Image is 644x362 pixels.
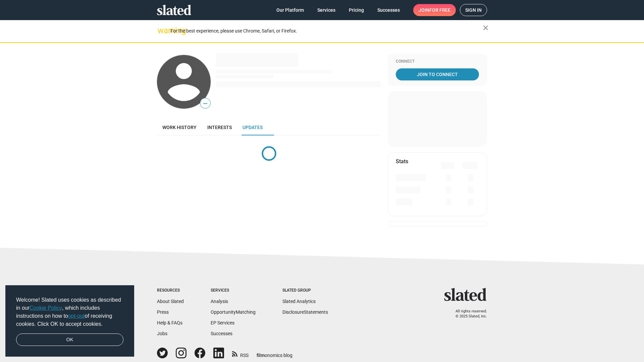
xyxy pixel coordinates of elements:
a: Join To Connect [396,68,479,80]
a: Joinfor free [413,4,456,16]
a: RSS [232,348,249,359]
a: About Slated [157,299,184,304]
mat-icon: warning [158,26,166,35]
span: Join To Connect [397,68,478,80]
a: DisclosureStatements [282,309,328,315]
mat-icon: close [482,24,490,32]
a: Our Platform [271,4,309,16]
a: Slated Analytics [282,299,316,304]
span: Welcome! Slated uses cookies as described in our , which includes instructions on how to of recei... [16,296,123,328]
span: film [257,353,265,358]
div: Resources [157,288,184,293]
a: Services [312,4,341,16]
a: Jobs [157,331,167,336]
span: Updates [243,125,263,130]
div: Connect [396,59,479,64]
a: Analysis [211,299,228,304]
a: Pricing [343,4,369,16]
a: Sign in [460,4,487,16]
div: For the best experience, please use Chrome, Safari, or Firefox. [170,26,483,36]
a: OpportunityMatching [211,309,256,315]
span: Join [419,4,450,16]
span: Services [317,4,335,16]
span: — [200,99,210,108]
a: opt-out [68,313,85,319]
div: Slated Group [282,288,328,293]
span: Successes [377,4,400,16]
span: Sign in [465,4,482,16]
a: Interests [202,119,237,135]
a: filmonomics blog [257,347,292,359]
p: All rights reserved. © 2025 Slated, Inc. [448,309,487,319]
div: cookieconsent [5,285,134,357]
span: Work history [162,125,197,130]
a: Cookie Policy [30,305,62,311]
a: EP Services [211,320,234,325]
div: Services [211,288,256,293]
span: Interests [207,125,232,130]
span: Our Platform [276,4,304,16]
a: Help & FAQs [157,320,182,325]
a: dismiss cookie message [16,334,123,346]
span: for free [429,4,450,16]
a: Successes [211,331,232,336]
a: Updates [237,119,268,135]
a: Work history [157,119,202,135]
a: Press [157,309,169,315]
mat-card-title: Stats [396,158,408,165]
span: Pricing [349,4,364,16]
a: Successes [372,4,405,16]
